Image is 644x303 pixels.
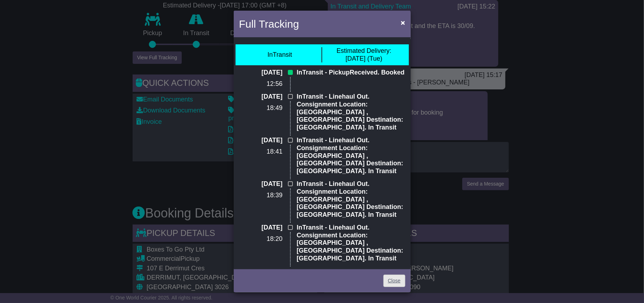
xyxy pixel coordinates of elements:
span: Estimated Delivery: [336,47,391,54]
p: InTransit - Linehaul Out. Consignment Location: [GEOGRAPHIC_DATA] , [GEOGRAPHIC_DATA] Destination... [297,180,405,219]
p: 18:39 [239,192,283,199]
p: InTransit - Linehaul Out. Consignment Location: [GEOGRAPHIC_DATA] , [GEOGRAPHIC_DATA] Destination... [297,93,405,131]
p: InTransit - PickupReceived. Booked [297,69,405,77]
div: [DATE] (Tue) [336,47,391,62]
p: 18:20 [239,235,283,243]
p: [DATE] [239,93,283,101]
span: × [401,18,405,27]
p: 18:49 [239,104,283,112]
p: [DATE] [239,180,283,188]
a: Close [383,275,405,287]
button: Close [397,15,408,30]
p: 12:56 [239,80,283,88]
p: [DATE] [239,224,283,232]
p: 18:41 [239,148,283,156]
h4: Full Tracking [239,16,299,32]
p: InTransit - Linehaul Out. Consignment Location: [GEOGRAPHIC_DATA] , [GEOGRAPHIC_DATA] Destination... [297,224,405,262]
p: InTransit - Linehaul Out. Consignment Location: [GEOGRAPHIC_DATA] , [GEOGRAPHIC_DATA] Destination... [297,137,405,175]
p: [DATE] [239,69,283,77]
div: InTransit [267,51,292,59]
p: [DATE] [239,137,283,144]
